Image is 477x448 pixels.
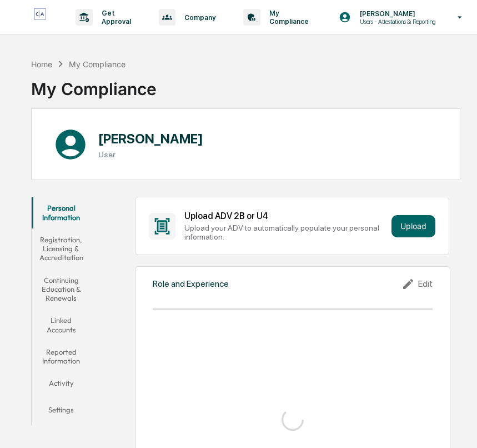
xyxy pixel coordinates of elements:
[31,70,157,99] div: My Compliance
[32,197,91,228] button: Personal Information
[32,228,91,269] button: Registration, Licensing & Accreditation
[27,8,53,26] img: logo
[401,277,433,291] div: Edit
[98,131,203,147] h1: [PERSON_NAME]
[32,341,91,372] button: Reported Information
[32,309,91,341] button: Linked Accounts
[93,9,137,26] p: Get Approval
[351,18,441,26] p: Users - Attestations & Reporting
[98,150,203,159] h3: User
[184,223,387,241] div: Upload your ADV to automatically populate your personal information.
[31,59,52,69] div: Home
[32,372,91,399] button: Activity
[32,399,91,425] button: Settings
[32,197,91,425] div: secondary tabs example
[153,278,229,289] div: Role and Experience
[260,9,314,26] p: My Compliance
[32,269,91,310] button: Continuing Education & Renewals
[69,59,125,69] div: My Compliance
[391,215,435,237] button: Upload
[175,13,221,22] p: Company
[184,211,387,221] div: Upload ADV 2B or U4
[351,9,441,18] p: [PERSON_NAME]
